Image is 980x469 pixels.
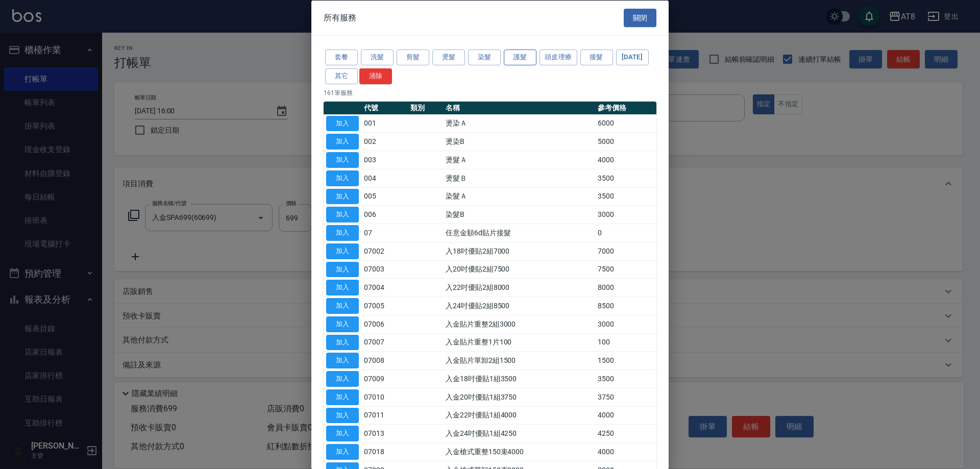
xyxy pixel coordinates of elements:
[595,187,656,206] td: 3500
[595,205,656,224] td: 3000
[504,50,536,65] button: 護髮
[325,68,358,84] button: 其它
[361,101,408,114] th: 代號
[326,316,359,332] button: 加入
[595,424,656,442] td: 4250
[361,187,408,206] td: 005
[443,151,595,169] td: 燙髮Ａ
[326,334,359,350] button: 加入
[443,315,595,333] td: 入金貼片重整2組3000
[443,297,595,315] td: 入24吋優貼2組8500
[408,101,443,114] th: 類別
[443,369,595,388] td: 入金18吋優貼1組3500
[624,8,656,27] button: 關閉
[361,388,408,406] td: 07010
[324,88,656,97] p: 161 筆服務
[595,169,656,187] td: 3500
[326,261,359,277] button: 加入
[326,444,359,460] button: 加入
[443,187,595,206] td: 染髮Ａ
[595,101,656,114] th: 參考價格
[361,369,408,388] td: 07009
[326,188,359,204] button: 加入
[361,151,408,169] td: 003
[443,169,595,187] td: 燙髮Ｂ
[326,152,359,168] button: 加入
[361,315,408,333] td: 07006
[432,50,465,65] button: 燙髮
[326,298,359,314] button: 加入
[361,424,408,442] td: 07013
[326,243,359,259] button: 加入
[361,114,408,133] td: 001
[540,50,577,65] button: 頭皮理療
[361,260,408,279] td: 07003
[326,115,359,131] button: 加入
[361,205,408,224] td: 006
[324,12,356,22] span: 所有服務
[326,170,359,186] button: 加入
[443,351,595,369] td: 入金貼片單卸2組1500
[326,207,359,223] button: 加入
[326,426,359,441] button: 加入
[361,278,408,297] td: 07004
[443,333,595,352] td: 入金貼片重整1片100
[361,50,394,65] button: 洗髮
[361,169,408,187] td: 004
[443,388,595,406] td: 入金20吋優貼1組3750
[361,132,408,151] td: 002
[595,224,656,242] td: 0
[326,225,359,241] button: 加入
[595,242,656,260] td: 7000
[595,114,656,133] td: 6000
[595,278,656,297] td: 8000
[595,442,656,461] td: 4000
[326,134,359,150] button: 加入
[361,242,408,260] td: 07002
[326,280,359,295] button: 加入
[595,260,656,279] td: 7500
[443,205,595,224] td: 染髮B
[443,424,595,442] td: 入金24吋優貼1組4250
[361,406,408,425] td: 07011
[595,369,656,388] td: 3500
[361,333,408,352] td: 07007
[468,50,501,65] button: 染髮
[443,442,595,461] td: 入金槍式重整150束4000
[361,224,408,242] td: 07
[443,406,595,425] td: 入金22吋優貼1組4000
[595,351,656,369] td: 1500
[595,388,656,406] td: 3750
[443,278,595,297] td: 入22吋優貼2組8000
[443,260,595,279] td: 入20吋優貼2組7500
[325,50,358,65] button: 套餐
[361,297,408,315] td: 07005
[595,297,656,315] td: 8500
[326,407,359,423] button: 加入
[443,132,595,151] td: 燙染B
[443,242,595,260] td: 入18吋優貼2組7000
[443,101,595,114] th: 名稱
[580,50,613,65] button: 接髮
[443,114,595,133] td: 燙染Ａ
[595,151,656,169] td: 4000
[595,132,656,151] td: 5000
[326,389,359,405] button: 加入
[326,371,359,387] button: 加入
[595,333,656,352] td: 100
[595,406,656,425] td: 4000
[326,353,359,368] button: 加入
[359,68,392,84] button: 清除
[443,224,595,242] td: 任意金額6d貼片接髮
[397,50,429,65] button: 剪髮
[361,442,408,461] td: 07018
[361,351,408,369] td: 07008
[595,315,656,333] td: 3000
[616,50,649,65] button: [DATE]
